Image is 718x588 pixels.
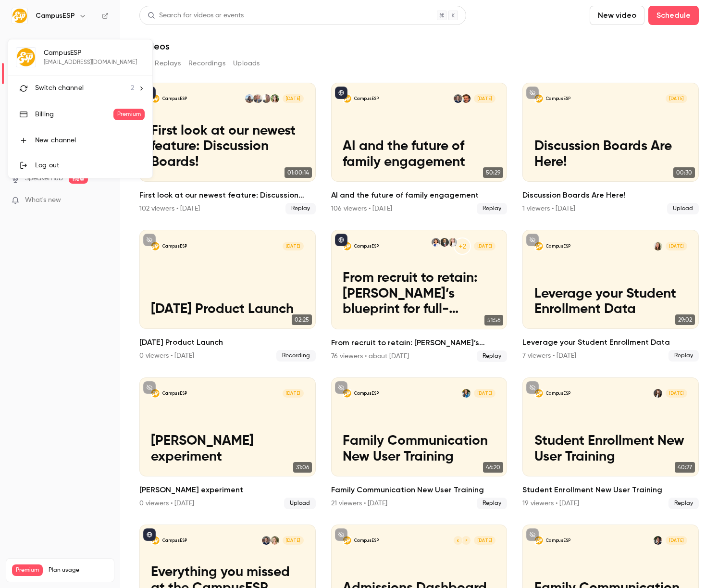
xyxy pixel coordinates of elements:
[35,110,113,119] div: Billing
[35,136,145,145] div: New channel
[35,83,84,93] span: Switch channel
[113,109,145,120] span: Premium
[131,83,134,93] span: 2
[35,161,145,170] div: Log out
